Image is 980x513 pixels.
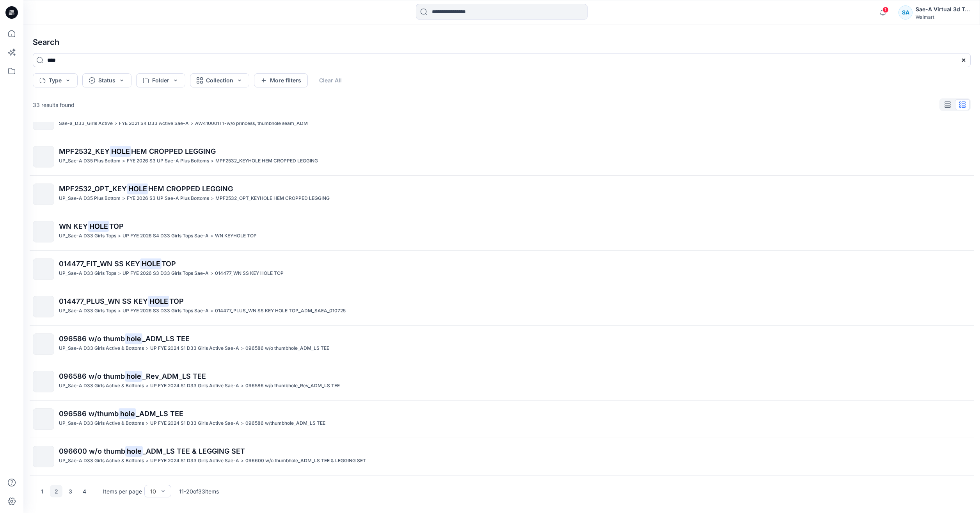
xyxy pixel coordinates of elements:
p: UP FYE 2026 S3 D33 Girls Tops Sae-A [123,269,209,278]
p: > [241,457,244,465]
p: > [146,382,149,390]
p: UP_Sae-A D33 Girls Active & Bottoms [59,419,144,427]
p: UP_Sae-A D33 Girls Tops [59,232,116,240]
button: Folder [136,73,185,87]
div: Walmart [916,14,970,20]
mark: hole [125,370,142,381]
p: 11 - 20 of 33 items [179,487,219,495]
p: UP FYE 2024 S1 D33 Girls Active Sae-A [150,382,239,390]
div: Sae-A Virtual 3d Team [916,5,970,14]
a: 096586 w/thumbhole_ADM_LS TEEUP_Sae-A D33 Girls Active & Bottoms>UP FYE 2024 S1 D33 Girls Active ... [28,404,975,435]
span: 014477_FIT_WN SS KEY [59,260,140,268]
p: > [118,269,121,278]
span: _Rev_ADM_LS TEE [142,372,206,380]
p: > [241,382,244,390]
p: > [190,119,194,128]
button: 1 [36,485,48,497]
p: FYE 2026 S3 UP Sae-A Plus Bottoms [127,157,209,165]
span: 1 [882,7,889,13]
span: TOP [169,297,184,305]
mark: hole [125,333,142,344]
span: HEM CROPPED LEGGING [131,147,216,155]
span: 096600 w/o thumb [59,447,125,455]
a: MPF2532_KEYHOLEHEM CROPPED LEGGINGUP_Sae-A D35 Plus Bottom>FYE 2026 S3 UP Sae-A Plus Bottoms>MPF2... [28,141,975,172]
a: MPF2532_OPT_KEYHOLEHEM CROPPED LEGGINGUP_Sae-A D35 Plus Bottom>FYE 2026 S3 UP Sae-A Plus Bottoms>... [28,179,975,210]
p: UP_Sae-A D33 Girls Tops [59,269,116,278]
p: FYE 2021 S4 D33 Active Sae-A [119,119,189,128]
span: _ADM_LS TEE [142,335,190,343]
h4: Search [27,31,977,53]
p: > [146,457,149,465]
p: UP_Sae-A D33 Girls Active & Bottoms [59,457,144,465]
mark: HOLE [110,146,131,157]
p: UP_Sae-A D35 Plus Bottom [59,194,121,203]
button: More filters [254,73,308,87]
a: 096586 w/o thumbhole_Rev_ADM_LS TEEUP_Sae-A D33 Girls Active & Bottoms>UP FYE 2024 S1 D33 Girls A... [28,366,975,397]
mark: HOLE [127,183,148,194]
span: _ADM_LS TEE & LEGGING SET [143,447,245,455]
p: UP_Sae-A D33 Girls Tops [59,307,116,315]
span: MPF2532_KEY [59,147,110,155]
mark: HOLE [140,258,162,269]
p: MPF2532_KEYHOLE HEM CROPPED LEGGING [215,157,318,165]
div: 10 [150,487,156,495]
p: > [241,344,244,353]
p: > [210,232,213,240]
button: Status [82,73,131,87]
span: TOP [109,222,124,230]
p: FYE 2026 S3 UP Sae-A Plus Bottoms [127,194,209,203]
button: Type [33,73,78,87]
p: > [118,232,121,240]
p: > [210,269,213,278]
p: 014477_WN SS KEY HOLE TOP [215,269,284,278]
span: 096586 w/thumb [59,410,119,418]
p: > [122,157,125,165]
p: UP FYE 2024 S1 D33 Girls Active Sae-A [150,344,239,353]
p: AW410001T1-w/o princess, thumbhole seam_ADM [195,119,308,128]
a: 096586 w/o thumbhole_ADM_LS TEEUP_Sae-A D33 Girls Active & Bottoms>UP FYE 2024 S1 D33 Girls Activ... [28,329,975,360]
button: 3 [64,485,76,497]
p: Items per page [103,487,142,495]
p: 096600 w/o thumbhole_ADM_LS TEE & LEGGING SET [245,457,366,465]
mark: HOLE [88,221,109,232]
p: UP FYE 2024 S1 D33 Girls Active Sae-A [150,419,239,427]
p: > [146,419,149,427]
span: _ADM_LS TEE [136,410,183,418]
p: > [146,344,149,353]
mark: HOLE [148,296,169,306]
p: 096586 w/thumbhole_ADM_LS TEE [245,419,325,427]
p: > [122,194,125,203]
p: UP_Sae-A D33 Girls Active & Bottoms [59,382,144,390]
p: > [118,307,121,315]
p: 096586 w/o thumbhole_Rev_ADM_LS TEE [245,382,340,390]
p: 096586 w/o thumbhole_ADM_LS TEE [245,344,329,353]
p: UP_Sae-A D35 Plus Bottom [59,157,121,165]
p: > [114,119,117,128]
div: SA [898,5,913,20]
button: 4 [78,485,91,497]
p: > [241,419,244,427]
a: 096600 w/o thumbhole_ADM_LS TEE & LEGGING SETUP_Sae-A D33 Girls Active & Bottoms>UP FYE 2024 S1 D... [28,441,975,472]
span: 096586 w/o thumb [59,335,125,343]
span: WN KEY [59,222,88,230]
a: WN KEYHOLETOPUP_Sae-A D33 Girls Tops>UP FYE 2026 S4 D33 Girls Tops Sae-A>WN KEYHOLE TOP [28,216,975,247]
p: MPF2532_OPT_KEYHOLE HEM CROPPED LEGGING [215,194,330,203]
p: UP FYE 2024 S1 D33 Girls Active Sae-A [150,457,239,465]
button: 2 [50,485,62,497]
p: UP FYE 2026 S4 D33 Girls Tops Sae-A [123,232,209,240]
button: Collection [190,73,249,87]
span: 014477_PLUS_WN SS KEY [59,297,148,305]
mark: hole [125,445,143,456]
a: 014477_FIT_WN SS KEYHOLETOPUP_Sae-A D33 Girls Tops>UP FYE 2026 S3 D33 Girls Tops Sae-A>014477_WN ... [28,254,975,285]
span: HEM CROPPED LEGGING [148,185,233,193]
span: MPF2532_OPT_KEY [59,185,127,193]
p: 33 results found [33,101,75,109]
span: TOP [162,260,176,268]
p: UP FYE 2026 S3 D33 Girls Tops Sae-A [123,307,209,315]
p: > [211,157,214,165]
p: > [210,307,213,315]
mark: hole [119,408,136,419]
p: 014477_PLUS_WN SS KEY HOLE TOP_ADM_SAEA_010725 [215,307,346,315]
span: 096586 w/o thumb [59,372,125,380]
a: 014477_PLUS_WN SS KEYHOLETOPUP_Sae-A D33 Girls Tops>UP FYE 2026 S3 D33 Girls Tops Sae-A>014477_PL... [28,291,975,322]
